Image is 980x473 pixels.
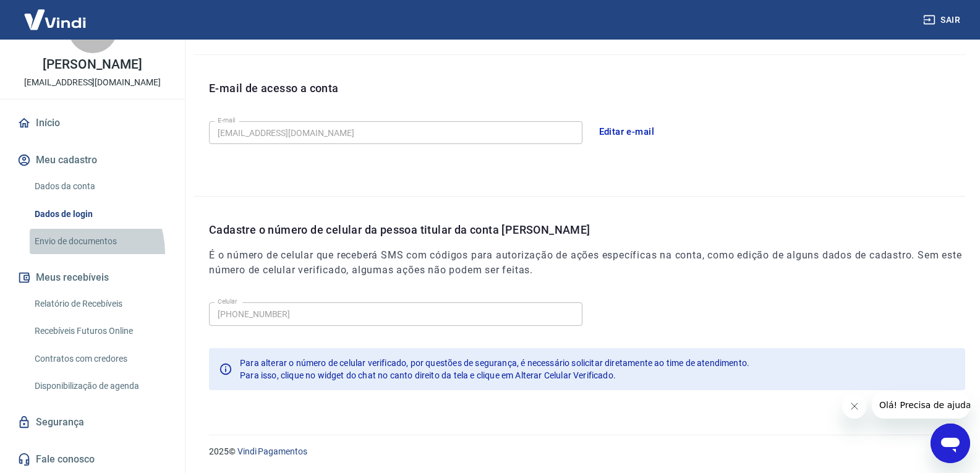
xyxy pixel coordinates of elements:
a: Recebíveis Futuros Online [30,318,170,344]
a: Segurança [15,409,170,436]
p: 2025 © [209,445,950,458]
a: Relatório de Recebíveis [30,291,170,317]
button: Sair [921,9,965,32]
a: Disponibilização de agenda [30,373,170,399]
iframe: Mensagem da empresa [872,391,970,419]
span: Olá! Precisa de ajuda? [7,9,104,19]
a: Contratos com credores [30,346,170,372]
button: Meus recebíveis [15,264,170,291]
iframe: Botão para abrir a janela de mensagens [931,424,970,463]
h6: É o número de celular que receberá SMS com códigos para autorização de ações específicas na conta... [209,248,965,278]
p: [EMAIL_ADDRESS][DOMAIN_NAME] [24,76,161,89]
a: Vindi Pagamentos [237,446,307,456]
label: E-mail [218,116,235,125]
button: Editar e-mail [592,119,662,145]
p: E-mail de acesso a conta [209,80,339,96]
a: Dados da conta [30,174,170,199]
a: Fale conosco [15,446,170,473]
a: Início [15,109,170,137]
a: Dados de login [30,202,170,227]
p: Cadastre o número de celular da pessoa titular da conta [PERSON_NAME] [209,221,965,238]
a: Envio de documentos [30,229,170,254]
label: Celular [218,297,237,306]
img: Vindi [15,1,95,38]
iframe: Fechar mensagem [842,394,867,419]
span: Para alterar o número de celular verificado, por questões de segurança, é necessário solicitar di... [240,358,749,368]
button: Meu cadastro [15,147,170,174]
span: Para isso, clique no widget do chat no canto direito da tela e clique em Alterar Celular Verificado. [240,370,616,380]
p: [PERSON_NAME] [43,58,142,71]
